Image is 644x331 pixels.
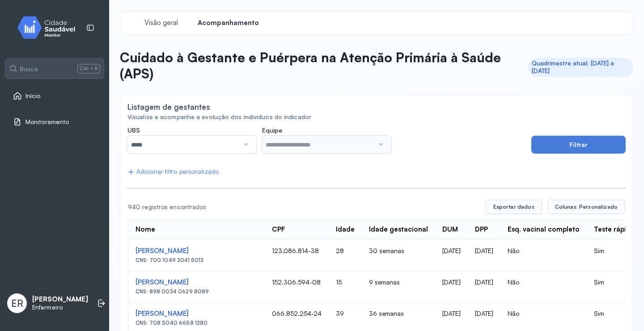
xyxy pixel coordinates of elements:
[198,19,259,27] span: Acompanhamento
[120,49,521,82] p: Cuidado à Gestante e Puérpera na Atenção Primária à Saúde (APS)
[136,310,258,318] div: [PERSON_NAME]
[136,247,258,255] div: [PERSON_NAME]
[13,91,96,100] a: Início
[500,240,587,271] td: Não
[329,271,362,302] td: 15
[136,320,258,326] div: CNS: 708 5040 6658 1280
[362,271,435,302] td: 9 semanas
[369,225,428,234] div: Idade gestacional
[265,271,329,302] td: 152.306.594-08
[32,295,88,304] p: [PERSON_NAME]
[136,288,258,295] div: CNS: 898 0034 0629 8089
[435,271,468,302] td: [DATE]
[144,19,178,27] span: Visão geral
[547,200,625,214] button: Colunas: Personalizado
[272,225,285,234] div: CPF
[136,257,258,263] div: CNS: 700 1049 2041 5013
[32,304,88,311] p: Enfermeiro
[77,64,100,73] span: Ctrl + K
[329,240,362,271] td: 28
[136,225,155,234] div: Nome
[486,200,542,214] button: Exportar dados
[442,225,458,234] div: DUM
[136,278,258,287] div: [PERSON_NAME]
[20,65,38,73] span: Busca
[25,118,69,126] span: Monitoramento
[500,271,587,302] td: Não
[265,240,329,271] td: 123.086.814-38
[9,14,90,41] img: monitor.svg
[555,203,618,211] span: Colunas: Personalizado
[128,203,479,211] div: 940 registros encontrados
[468,240,500,271] td: [DATE]
[127,102,210,112] div: Listagem de gestantes
[532,60,630,75] div: Quadrimestre atual: [DATE] a [DATE]
[13,117,96,126] a: Monitoramento
[475,225,488,234] div: DPP
[468,271,500,302] td: [DATE]
[336,225,355,234] div: Idade
[127,168,219,176] div: Adicionar filtro personalizado
[435,240,468,271] td: [DATE]
[11,297,23,309] span: ER
[508,225,580,234] div: Esq. vacinal completo
[262,126,282,134] span: Equipe
[127,113,626,121] div: Visualize e acompanhe a evolução dos indivíduos do indicador
[127,126,140,134] span: UBS
[531,136,626,154] button: Filtrar
[25,92,41,100] span: Início
[362,240,435,271] td: 30 semanas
